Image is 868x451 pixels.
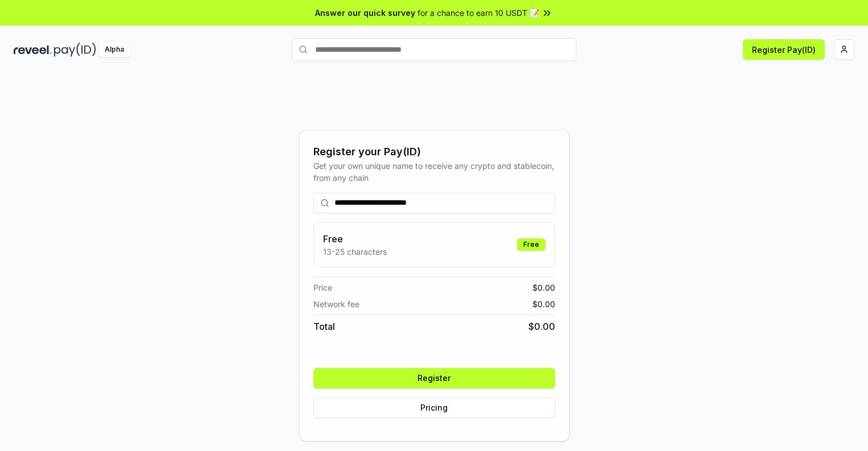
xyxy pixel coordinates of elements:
[98,43,130,57] div: Alpha
[532,282,555,293] span: $ 0.00
[313,398,555,418] button: Pricing
[313,282,332,293] span: Price
[315,7,415,19] span: Answer our quick survey
[313,320,335,333] span: Total
[14,43,52,57] img: reveel_dark
[418,7,539,19] span: for a chance to earn 10 USDT 📝
[313,144,555,160] div: Register your Pay(ID)
[313,298,359,310] span: Network fee
[528,320,555,333] span: $ 0.00
[323,246,387,258] p: 13-25 characters
[743,39,825,60] button: Register Pay(ID)
[54,43,96,57] img: pay_id
[313,160,555,184] div: Get your own unique name to receive any crypto and stablecoin, from any chain
[323,232,387,246] h3: Free
[517,238,545,251] div: Free
[313,368,555,388] button: Register
[532,298,555,310] span: $ 0.00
